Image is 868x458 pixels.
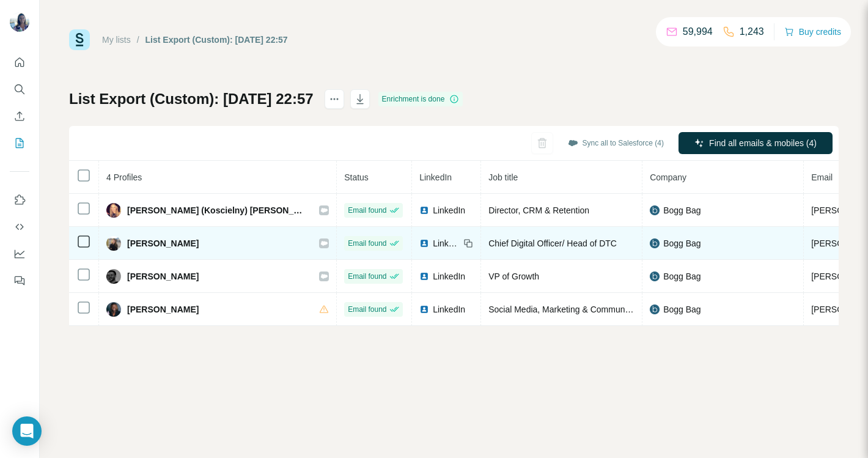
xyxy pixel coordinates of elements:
[663,204,701,216] span: Bogg Bag
[106,236,121,251] img: Avatar
[419,205,429,215] img: LinkedIn logo
[650,305,660,314] img: company-logo
[683,24,713,39] p: 59,994
[106,302,121,317] img: Avatar
[10,51,29,73] button: Quick start
[10,189,29,211] button: Use Surfe on LinkedIn
[433,237,460,249] span: LinkedIn
[433,270,465,283] span: LinkedIn
[106,269,121,284] img: Avatar
[127,237,199,249] span: [PERSON_NAME]
[325,89,344,109] button: actions
[419,305,429,314] img: LinkedIn logo
[348,304,386,315] span: Email found
[348,205,386,216] span: Email found
[663,303,701,316] span: Bogg Bag
[488,205,589,215] span: Director, CRM & Retention
[650,172,686,182] span: Company
[419,238,429,248] img: LinkedIn logo
[709,137,817,149] span: Find all emails & mobiles (4)
[679,132,833,154] button: Find all emails & mobiles (4)
[650,238,660,248] img: company-logo
[488,172,518,182] span: Job title
[127,270,199,283] span: [PERSON_NAME]
[784,23,841,40] button: Buy credits
[10,216,29,238] button: Use Surfe API
[348,238,386,249] span: Email found
[12,416,42,446] div: Open Intercom Messenger
[559,134,672,152] button: Sync all to Salesforce (4)
[740,24,764,39] p: 1,243
[344,172,369,182] span: Status
[10,243,29,265] button: Dashboard
[106,172,142,182] span: 4 Profiles
[488,305,680,314] span: Social Media, Marketing & Community Coordinator
[378,92,463,106] div: Enrichment is done
[137,34,139,46] li: /
[488,238,617,248] span: Chief Digital Officer/ Head of DTC
[10,132,29,154] button: My lists
[811,172,833,182] span: Email
[10,270,29,292] button: Feedback
[69,89,314,109] h1: List Export (Custom): [DATE] 22:57
[663,237,701,249] span: Bogg Bag
[650,205,660,215] img: company-logo
[433,303,465,316] span: LinkedIn
[10,78,29,100] button: Search
[145,34,288,46] div: List Export (Custom): [DATE] 22:57
[102,35,131,45] a: My lists
[69,29,90,50] img: Surfe Logo
[663,270,701,283] span: Bogg Bag
[419,271,429,281] img: LinkedIn logo
[433,204,465,216] span: LinkedIn
[348,271,386,282] span: Email found
[127,303,199,316] span: [PERSON_NAME]
[10,105,29,127] button: Enrich CSV
[106,203,121,218] img: Avatar
[488,271,539,281] span: VP of Growth
[419,172,452,182] span: LinkedIn
[650,271,660,281] img: company-logo
[127,204,307,216] span: [PERSON_NAME] (Koscielny) [PERSON_NAME]
[10,12,29,32] img: Avatar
